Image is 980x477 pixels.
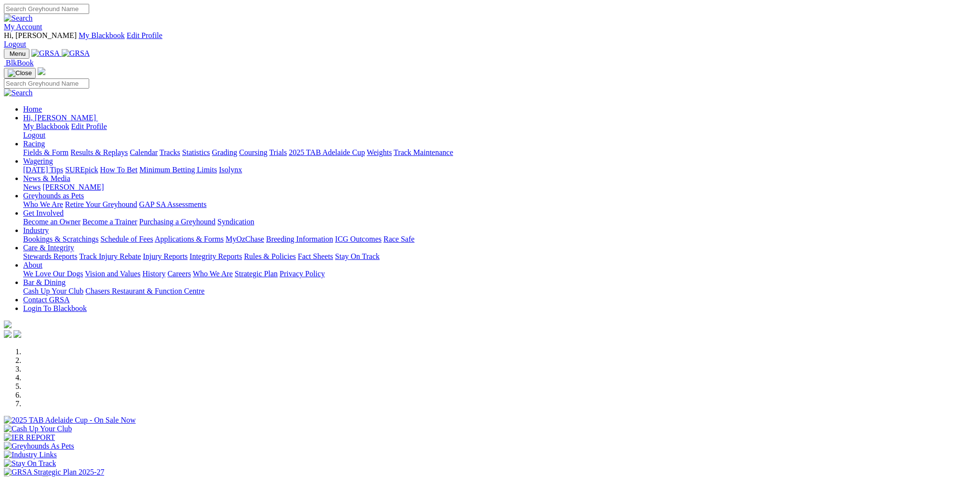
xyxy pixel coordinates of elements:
div: My Account [4,31,976,49]
a: Logout [4,40,26,48]
div: Bar & Dining [23,287,976,296]
a: Grading [212,148,237,156]
a: Become a Trainer [82,218,137,226]
a: How To Bet [100,166,138,174]
span: Menu [10,50,26,57]
a: Login To Blackbook [23,304,87,312]
img: GRSA Strategic Plan 2025-27 [4,468,104,477]
div: Industry [23,235,976,244]
a: Isolynx [219,166,242,174]
div: News & Media [23,183,976,192]
img: Greyhounds As Pets [4,442,74,451]
span: BlkBook [6,59,34,67]
div: Greyhounds as Pets [23,200,976,209]
a: Fact Sheets [298,252,333,260]
a: Rules & Policies [244,252,296,260]
a: History [142,270,165,278]
a: Edit Profile [71,122,107,130]
a: Integrity Reports [189,252,242,260]
a: Weights [367,148,392,156]
a: Become an Owner [23,218,81,226]
a: Who We Are [193,270,233,278]
a: Track Maintenance [394,148,453,156]
img: logo-grsa-white.png [38,67,45,75]
div: Get Involved [23,218,976,226]
a: Privacy Policy [280,270,325,278]
a: Chasers Restaurant & Function Centre [85,287,204,295]
a: About [23,261,42,269]
a: Edit Profile [127,31,162,39]
a: My Blackbook [23,122,69,130]
a: MyOzChase [226,235,264,243]
a: My Account [4,23,42,31]
img: IER REPORT [4,433,55,442]
div: Wagering [23,166,976,174]
a: Stewards Reports [23,252,77,260]
a: Purchasing a Greyhound [139,218,215,226]
a: Results & Replays [70,148,128,156]
a: Greyhounds as Pets [23,192,84,200]
a: [PERSON_NAME] [42,183,104,191]
img: logo-grsa-white.png [4,321,12,328]
a: Industry [23,226,49,234]
img: Search [4,89,33,97]
a: Stay On Track [335,252,379,260]
span: Hi, [PERSON_NAME] [23,114,96,122]
img: GRSA [62,49,90,58]
a: Tracks [160,148,180,156]
a: Racing [23,140,45,148]
a: Strategic Plan [235,270,278,278]
a: My Blackbook [79,31,125,39]
a: 2025 TAB Adelaide Cup [289,148,365,156]
a: News & Media [23,174,70,182]
img: Search [4,14,33,23]
a: ICG Outcomes [335,235,381,243]
a: GAP SA Assessments [139,200,207,208]
div: Care & Integrity [23,252,976,261]
img: 2025 TAB Adelaide Cup - On Sale Now [4,416,136,425]
a: Race Safe [383,235,414,243]
a: Statistics [182,148,210,156]
input: Search [4,78,89,89]
a: Hi, [PERSON_NAME] [23,114,98,122]
a: Calendar [130,148,158,156]
a: Bar & Dining [23,278,66,286]
img: Cash Up Your Club [4,425,72,433]
a: BlkBook [4,59,34,67]
img: GRSA [31,49,60,58]
a: Trials [269,148,287,156]
img: Stay On Track [4,459,56,468]
a: Retire Your Greyhound [65,200,137,208]
a: Minimum Betting Limits [139,166,217,174]
span: Hi, [PERSON_NAME] [4,31,77,39]
a: Contact GRSA [23,296,69,304]
div: Hi, [PERSON_NAME] [23,122,976,140]
button: Toggle navigation [4,68,36,78]
a: Who We Are [23,200,63,208]
a: News [23,183,40,191]
img: Industry Links [4,451,57,459]
a: Careers [167,270,191,278]
img: twitter.svg [13,330,21,338]
a: Syndication [217,218,254,226]
div: About [23,270,976,278]
a: [DATE] Tips [23,166,63,174]
a: Wagering [23,157,53,165]
a: Care & Integrity [23,244,74,252]
button: Toggle navigation [4,49,29,59]
a: Fields & Form [23,148,68,156]
a: Home [23,105,42,113]
a: Track Injury Rebate [79,252,141,260]
a: Logout [23,131,45,139]
img: facebook.svg [4,330,12,338]
a: Get Involved [23,209,64,217]
a: Bookings & Scratchings [23,235,98,243]
a: Coursing [239,148,268,156]
a: Schedule of Fees [100,235,153,243]
a: SUREpick [65,166,98,174]
input: Search [4,4,89,14]
a: Applications & Forms [155,235,224,243]
img: Close [8,69,32,77]
a: We Love Our Dogs [23,270,83,278]
div: Racing [23,148,976,157]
